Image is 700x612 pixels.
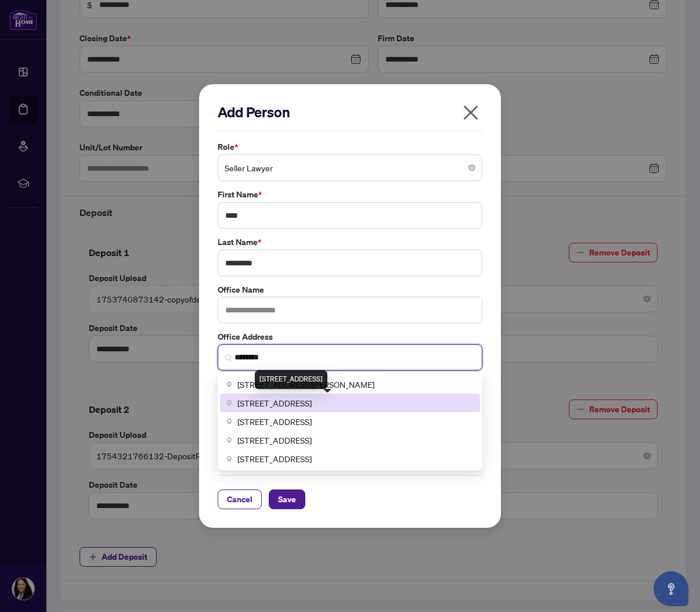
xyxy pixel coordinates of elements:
span: close-circle [468,164,475,171]
button: Cancel [218,489,262,509]
span: Cancel [227,490,252,509]
label: Last Name [218,236,482,249]
label: Role [218,141,482,153]
div: [STREET_ADDRESS] [255,370,327,389]
span: [STREET_ADDRESS] [237,415,312,428]
label: Office Address [218,330,482,343]
h2: Add Person [218,103,482,121]
span: close [461,103,480,122]
label: First Name [218,188,482,201]
span: Seller Lawyer [225,157,475,179]
span: [STREET_ADDRESS] [237,452,312,465]
label: Office Name [218,283,482,296]
button: Save [269,489,305,509]
span: Save [278,490,296,509]
img: search_icon [225,354,232,361]
span: [STREET_ADDRESS] [237,434,312,447]
button: Open asap [654,571,688,606]
span: [STREET_ADDRESS] [237,397,312,409]
span: [STREET_ADDRESS][PERSON_NAME] [237,378,374,391]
